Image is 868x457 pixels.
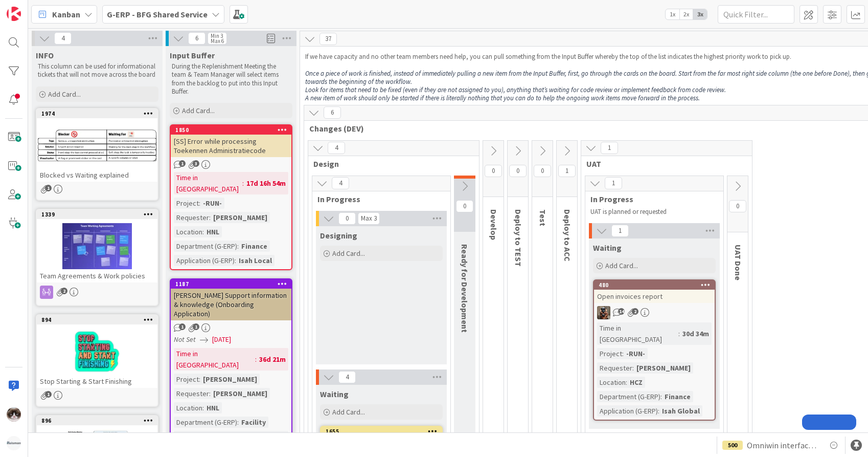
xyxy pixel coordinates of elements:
[658,405,659,417] span: :
[204,226,222,237] div: HNL
[200,198,224,209] div: -RUN-
[317,194,438,204] span: In Progress
[597,348,622,359] div: Project
[174,417,237,428] div: Department (G-ERP)
[45,185,52,191] span: 1
[597,405,658,417] div: Application (G-ERP)
[37,315,157,388] div: 894Stop Starting & Start Finishing
[622,348,624,359] span: :
[662,391,693,402] div: Finance
[174,388,209,399] div: Requester
[211,38,224,43] div: Max 6
[37,168,157,182] div: Blocked vs Waiting explained
[733,245,743,280] span: UAT Done
[54,32,72,45] span: 4
[257,354,288,365] div: 36d 21m
[679,9,693,19] span: 2x
[558,165,576,177] span: 1
[45,391,52,398] span: 1
[41,211,157,218] div: 1339
[594,280,715,303] div: 480Open invoices report
[209,212,211,223] span: :
[52,8,80,20] span: Kanban
[171,125,291,135] div: 1850
[597,391,660,402] div: Department (G-ERP)
[313,159,466,169] span: Design
[36,50,54,60] span: INFO
[586,159,739,169] span: UAT
[37,210,157,219] div: 1339
[456,200,473,212] span: 0
[211,388,270,399] div: [PERSON_NAME]
[107,9,208,19] b: G-ERP - BFG Shared Service
[199,374,200,385] span: :
[174,348,255,371] div: Time in [GEOGRAPHIC_DATA]
[171,279,291,289] div: 1187
[320,230,357,241] span: Designing
[41,110,157,117] div: 1974
[175,126,291,134] div: 1850
[212,334,231,345] span: [DATE]
[61,288,67,294] span: 2
[237,241,239,252] span: :
[170,50,215,60] span: Input Buffer
[41,417,157,424] div: 896
[326,428,442,435] div: 1655
[632,308,638,315] span: 2
[605,177,622,189] span: 1
[174,431,227,453] div: Application (G-ERP)
[188,32,205,45] span: 6
[7,7,21,21] img: Visit kanbanzone.com
[332,249,365,258] span: Add Card...
[239,241,270,252] div: Finance
[338,371,356,383] span: 4
[237,417,239,428] span: :
[37,375,157,388] div: Stop Starting & Start Finishing
[174,374,199,385] div: Project
[513,209,523,267] span: Deploy to TEST
[171,289,291,320] div: [PERSON_NAME] Support information & knowledge (Onboarding Application)
[174,402,202,414] div: Location
[562,209,573,262] span: Deploy to ACC
[601,142,618,154] span: 1
[171,135,291,157] div: [SS] Error while processing Toekennen Administratiecode
[538,209,548,226] span: Test
[200,374,260,385] div: [PERSON_NAME]
[7,436,21,450] img: avatar
[678,328,680,339] span: :
[172,62,290,96] p: During the Replenishment Meeting the team & Team Manager will select items from the backlog to pu...
[255,354,257,365] span: :
[174,172,242,194] div: Time in [GEOGRAPHIC_DATA]
[209,388,211,399] span: :
[624,348,648,359] div: -RUN-
[590,194,711,204] span: In Progress
[597,362,632,374] div: Requester
[599,281,715,289] div: 480
[199,198,200,209] span: :
[239,417,268,428] div: Facility
[605,261,638,270] span: Add Card...
[593,243,622,253] span: Waiting
[41,316,157,323] div: 894
[174,212,209,223] div: Requester
[666,9,679,19] span: 1x
[37,109,157,182] div: 1974Blocked vs Waiting explained
[175,280,291,288] div: 1187
[722,441,743,450] div: 500
[632,362,634,374] span: :
[361,216,377,221] div: Max 3
[460,244,470,333] span: Ready for Development
[324,106,341,119] span: 6
[319,33,337,45] span: 37
[193,160,199,167] span: 3
[174,255,235,266] div: Application (G-ERP)
[594,280,715,290] div: 480
[718,5,794,24] input: Quick Filter...
[489,209,499,240] span: Develop
[332,407,365,417] span: Add Card...
[659,405,702,417] div: Isah Global
[680,328,712,339] div: 30d 34m
[509,165,527,177] span: 0
[174,241,237,252] div: Department (G-ERP)
[202,226,204,237] span: :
